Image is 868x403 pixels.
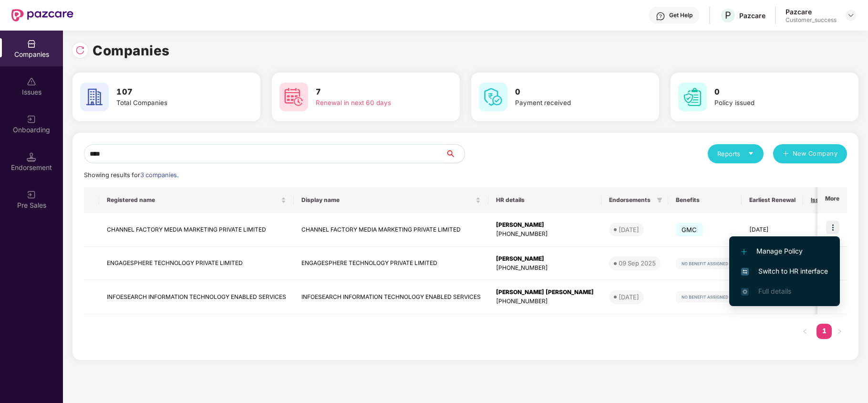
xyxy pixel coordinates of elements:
[496,221,594,230] div: [PERSON_NAME]
[80,83,109,111] img: svg+xml;base64,PHN2ZyB4bWxucz0iaHR0cDovL3d3dy53My5vcmcvMjAwMC9zdmciIHdpZHRoPSI2MCIgaGVpZ2h0PSI2MC...
[802,329,808,334] span: left
[741,288,749,296] img: svg+xml;base64,PHN2ZyB4bWxucz0iaHR0cDovL3d3dy53My5vcmcvMjAwMC9zdmciIHdpZHRoPSIxNi4zNjMiIGhlaWdodD...
[669,11,692,19] div: Get Help
[107,196,279,204] span: Registered name
[140,171,178,179] span: 3 companies.
[496,264,594,273] div: [PHONE_NUMBER]
[832,324,847,339] button: right
[515,86,628,98] h3: 0
[714,86,827,98] h3: 0
[619,225,639,234] div: [DATE]
[27,77,36,86] img: svg+xml;base64,PHN2ZyBpZD0iSXNzdWVzX2Rpc2FibGVkIiB4bWxucz0iaHR0cDovL3d3dy53My5vcmcvMjAwMC9zdmciIH...
[785,7,837,16] div: Pazcare
[785,16,837,24] div: Customer_success
[619,258,656,268] div: 09 Sep 2025
[609,196,653,204] span: Endorsements
[445,150,465,158] span: search
[741,249,747,255] img: svg+xml;base64,PHN2ZyB4bWxucz0iaHR0cDovL3d3dy53My5vcmcvMjAwMC9zdmciIHdpZHRoPSIxMi4yMDEiIGhlaWdodD...
[294,213,488,247] td: CHANNEL FACTORY MEDIA MARKETING PRIVATE LIMITED
[803,187,844,213] th: Issues
[656,11,665,21] img: svg+xml;base64,PHN2ZyBpZD0iSGVscC0zMngzMiIgeG1sbnM9Imh0dHA6Ly93d3cudzMub3JnLzIwMDAvc3ZnIiB3aWR0aD...
[832,324,847,339] li: Next Page
[11,9,73,21] img: New Pazcare Logo
[27,190,36,200] img: svg+xml;base64,PHN2ZyB3aWR0aD0iMjAiIGhlaWdodD0iMjAiIHZpZXdCb3g9IjAgMCAyMCAyMCIgZmlsbD0ibm9uZSIgeG...
[99,247,294,281] td: ENGAGESPHERE TECHNOLOGY PRIVATE LIMITED
[496,230,594,239] div: [PHONE_NUMBER]
[27,39,36,49] img: svg+xml;base64,PHN2ZyBpZD0iQ29tcGFuaWVzIiB4bWxucz0iaHR0cDovL3d3dy53My5vcmcvMjAwMC9zdmciIHdpZHRoPS...
[84,171,178,179] span: Showing results for
[301,196,474,204] span: Display name
[99,187,294,213] th: Registered name
[496,255,594,264] div: [PERSON_NAME]
[741,266,828,276] span: Switch to HR interface
[739,11,765,20] div: Pazcare
[741,246,828,256] span: Manage Policy
[741,268,749,276] img: svg+xml;base64,PHN2ZyB4bWxucz0iaHR0cDovL3d3dy53My5vcmcvMjAwMC9zdmciIHdpZHRoPSIxNiIgaGVpZ2h0PSIxNi...
[668,187,742,213] th: Benefits
[27,152,36,162] img: svg+xml;base64,PHN2ZyB3aWR0aD0iMTQuNSIgaGVpZ2h0PSIxNC41IiB2aWV3Qm94PSIwIDAgMTYgMTYiIGZpbGw9Im5vbm...
[678,83,707,111] img: svg+xml;base64,PHN2ZyB4bWxucz0iaHR0cDovL3d3dy53My5vcmcvMjAwMC9zdmciIHdpZHRoPSI2MCIgaGVpZ2h0PSI2MC...
[725,10,731,21] span: P
[93,40,170,61] h1: Companies
[316,86,428,98] h3: 7
[279,83,308,111] img: svg+xml;base64,PHN2ZyB4bWxucz0iaHR0cDovL3d3dy53My5vcmcvMjAwMC9zdmciIHdpZHRoPSI2MCIgaGVpZ2h0PSI2MC...
[294,247,488,281] td: ENGAGESPHERE TECHNOLOGY PRIVATE LIMITED
[847,11,855,19] img: svg+xml;base64,PHN2ZyBpZD0iRHJvcGRvd24tMzJ4MzIiIHhtbG5zPSJodHRwOi8vd3d3LnczLm9yZy8yMDAwL3N2ZyIgd2...
[758,287,791,295] span: Full details
[445,144,465,163] button: search
[655,194,664,206] span: filter
[793,149,838,159] span: New Company
[742,213,803,247] td: [DATE]
[783,150,789,158] span: plus
[116,86,229,98] h3: 107
[27,115,36,124] img: svg+xml;base64,PHN2ZyB3aWR0aD0iMjAiIGhlaWdodD0iMjAiIHZpZXdCb3g9IjAgMCAyMCAyMCIgZmlsbD0ibm9uZSIgeG...
[75,45,85,55] img: svg+xml;base64,PHN2ZyBpZD0iUmVsb2FkLTMyeDMyIiB4bWxucz0iaHR0cDovL3d3dy53My5vcmcvMjAwMC9zdmciIHdpZH...
[116,98,229,108] div: Total Companies
[316,98,428,108] div: Renewal in next 60 days
[99,280,294,314] td: INFOESEARCH INFORMATION TECHNOLOGY ENABLED SERVICES
[748,150,754,157] span: caret-down
[488,187,601,213] th: HR details
[811,196,829,204] span: Issues
[676,258,734,269] img: svg+xml;base64,PHN2ZyB4bWxucz0iaHR0cDovL3d3dy53My5vcmcvMjAwMC9zdmciIHdpZHRoPSIxMjIiIGhlaWdodD0iMj...
[714,98,827,108] div: Policy issued
[496,297,594,306] div: [PHONE_NUMBER]
[816,324,832,338] a: 1
[99,213,294,247] td: CHANNEL FACTORY MEDIA MARKETING PRIVATE LIMITED
[797,324,813,339] button: left
[657,197,662,203] span: filter
[676,223,703,236] span: GMC
[496,288,594,297] div: [PERSON_NAME] [PERSON_NAME]
[619,292,639,302] div: [DATE]
[676,291,734,303] img: svg+xml;base64,PHN2ZyB4bWxucz0iaHR0cDovL3d3dy53My5vcmcvMjAwMC9zdmciIHdpZHRoPSIxMjIiIGhlaWdodD0iMj...
[816,324,832,339] li: 1
[479,83,507,111] img: svg+xml;base64,PHN2ZyB4bWxucz0iaHR0cDovL3d3dy53My5vcmcvMjAwMC9zdmciIHdpZHRoPSI2MCIgaGVpZ2h0PSI2MC...
[294,280,488,314] td: INFOESEARCH INFORMATION TECHNOLOGY ENABLED SERVICES
[826,221,839,234] img: icon
[717,149,754,159] div: Reports
[797,324,813,339] li: Previous Page
[837,329,842,334] span: right
[817,187,847,213] th: More
[515,98,628,108] div: Payment received
[294,187,488,213] th: Display name
[773,144,847,163] button: plusNew Company
[811,225,837,234] div: 0
[742,187,803,213] th: Earliest Renewal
